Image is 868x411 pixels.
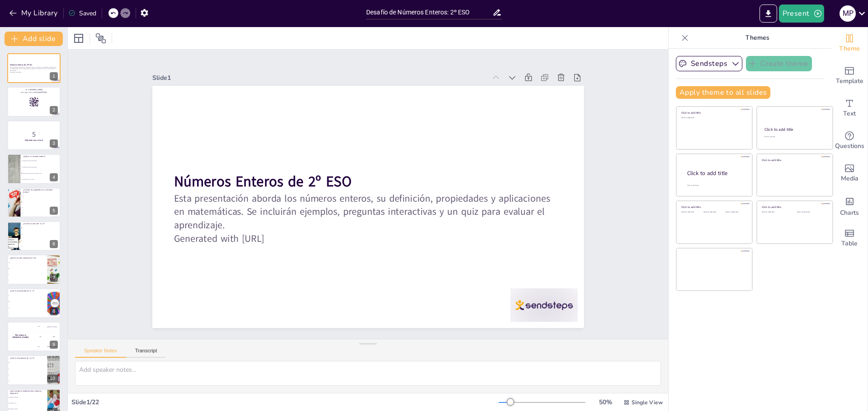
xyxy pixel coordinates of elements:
[7,334,34,339] h4: The winner is [PERSON_NAME]
[840,5,856,23] button: M P
[797,211,826,213] div: Click to add text
[9,368,47,369] span: 6
[71,398,499,406] div: Slide 1 / 22
[840,208,859,218] span: Charts
[831,92,868,125] div: Add text boxes
[7,355,61,385] div: 10
[841,239,858,249] span: Table
[25,139,43,141] strong: ¡Prepárate para el quiz!
[9,263,47,263] span: -10
[10,66,58,71] p: Esta presentación aborda los números enteros, su definición, propiedades y aplicaciones en matemá...
[7,87,61,116] div: 2
[676,56,742,71] button: Sendsteps
[22,227,60,228] span: 2
[762,211,790,213] div: Click to add text
[22,246,60,247] span: 5
[835,141,864,151] span: Questions
[831,125,868,157] div: Get real-time input from your audience
[681,211,702,213] div: Click to add text
[9,402,47,403] span: El resultado es cero
[22,207,60,208] span: 2/3
[68,9,96,18] div: Saved
[9,380,47,381] span: -5
[7,221,61,251] div: 6
[71,31,86,46] div: Layout
[839,44,860,54] span: Theme
[22,201,60,202] span: -7
[9,397,47,397] span: El resultado es negativo
[10,91,58,93] p: and login with code
[9,313,47,314] span: 0
[242,32,413,392] p: Generated with [URL]
[22,234,60,235] span: -8
[95,33,106,44] span: Position
[50,207,58,215] div: 5
[762,205,826,209] div: Click to add title
[10,88,58,91] p: Go to
[10,71,58,73] p: Generated with [URL]
[687,185,744,187] div: Click to add body
[10,257,45,259] p: ¿Qué es el valor absoluto de -10?
[50,341,58,349] div: 9
[22,160,60,161] span: Un número que puede ser fraccionario
[831,222,868,254] div: Add a table
[50,72,58,80] div: 1
[10,390,45,395] p: ¿Qué sucede al multiplicar dos números negativos?
[22,213,60,214] span: 0.1
[9,274,47,275] span: 0
[841,174,859,184] span: Media
[10,356,45,359] p: ¿Cuál es el producto de -2 y 3?
[50,106,58,114] div: 2
[23,189,58,194] p: ¿Cuál de los siguientes es un número entero?
[292,8,382,178] strong: Números Enteros de 2º ESO
[703,211,724,213] div: Click to add text
[30,88,43,91] strong: [DOMAIN_NAME]
[50,274,58,282] div: 7
[22,240,60,241] span: 3
[759,5,777,23] button: Export to PowerPoint
[831,157,868,189] div: Add images, graphics, shapes or video
[9,374,47,375] span: 0
[9,307,47,308] span: -4
[692,27,822,49] p: Themes
[7,254,61,284] div: 7
[687,170,745,177] div: Click to add title
[7,154,61,184] div: 4
[52,336,55,337] div: Jaap
[9,280,47,281] span: 1
[22,179,60,180] span: Un número que solo es positivo
[9,362,47,363] span: -6
[47,346,57,347] div: [PERSON_NAME]
[34,322,61,332] div: 100
[762,158,826,162] div: Click to add title
[779,5,824,23] button: Present
[23,222,58,225] p: ¿Cuál es la suma de -3 y 5?
[22,173,60,174] span: Un número que puede ser positivo, negativo o cero
[7,120,61,150] div: 3
[10,64,32,66] strong: Números Enteros de 2º ESO
[9,408,47,409] span: El resultado es positivo
[7,53,61,83] div: 1
[22,166,60,167] span: Un número que no tiene parte decimal
[7,288,61,318] div: 8
[831,60,868,92] div: Add ready made slides
[50,307,58,315] div: 8
[75,348,126,358] button: Speaker Notes
[7,322,61,351] div: 9
[34,332,61,342] div: 200
[10,129,58,139] p: 5
[23,155,58,158] p: ¿Qué es un número entero?
[746,56,812,71] button: Create theme
[831,189,868,222] div: Add charts and graphs
[764,136,824,138] div: Click to add text
[840,5,856,22] div: M P
[726,211,746,213] div: Click to add text
[632,399,663,406] span: Single View
[10,289,45,292] p: ¿Cuál es el resultado de -8 - 4?
[34,342,61,352] div: 300
[843,109,856,119] span: Text
[22,195,60,196] span: 3.5
[831,27,868,60] div: Change the overall theme
[50,139,58,148] div: 3
[50,240,58,248] div: 6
